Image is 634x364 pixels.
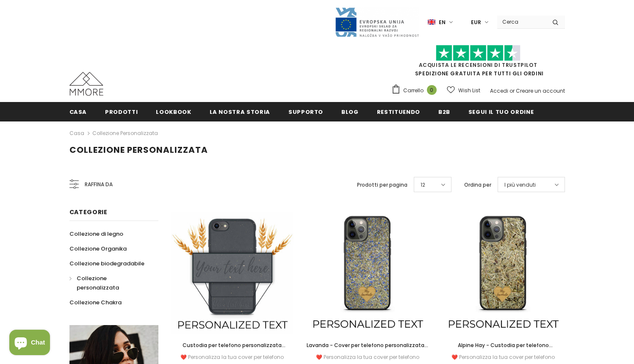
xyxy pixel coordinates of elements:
[428,19,435,26] img: i-lang-1.png
[458,86,480,95] span: Wish List
[69,259,144,267] span: Collezione biodegradabile
[438,108,450,116] span: B2B
[85,180,113,189] span: Raffina da
[105,108,138,116] span: Prodotti
[464,181,491,189] label: Ordina per
[377,108,420,116] span: Restituendo
[69,72,103,96] img: Casi MMORE
[307,342,429,358] span: Lavanda - Cover per telefono personalizzata - Regalo personalizzato
[439,18,446,27] span: en
[442,341,565,350] a: Alpine Hay - Custodia per telefono personalizzata - Regalo personalizzato
[438,102,450,121] a: B2B
[69,128,84,138] a: Casa
[92,130,158,137] a: Collezione personalizzata
[391,49,565,77] span: SPEDIZIONE GRATUITA PER TUTTI GLI ORDINI
[490,87,508,94] a: Accedi
[497,16,546,28] input: Search Site
[504,181,536,189] span: I più venduti
[357,181,407,189] label: Prodotti per pagina
[447,83,480,98] a: Wish List
[69,102,87,121] a: Casa
[69,208,108,216] span: Categorie
[183,342,285,358] span: Custodia per telefono personalizzata biodegradabile - nera
[69,295,122,310] a: Collezione Chakra
[288,108,323,116] span: supporto
[69,298,122,306] span: Collezione Chakra
[509,87,515,94] span: or
[69,245,127,253] span: Collezione Organika
[105,102,138,121] a: Prodotti
[335,7,419,38] img: Javni Razpis
[171,341,294,350] a: Custodia per telefono personalizzata biodegradabile - nera
[69,256,144,271] a: Collezione biodegradabile
[341,102,359,121] a: Blog
[69,226,123,241] a: Collezione di legno
[341,108,359,116] span: Blog
[335,18,419,25] a: Javni Razpis
[77,274,119,292] span: Collezione personalizzata
[419,61,537,69] a: Acquista le recensioni di TrustPilot
[468,108,534,116] span: Segui il tuo ordine
[69,108,87,116] span: Casa
[156,102,191,121] a: Lookbook
[516,87,565,94] a: Creare un account
[210,102,270,121] a: La nostra storia
[421,181,425,189] span: 12
[69,271,149,295] a: Collezione personalizzata
[156,108,191,116] span: Lookbook
[451,342,555,358] span: Alpine Hay - Custodia per telefono personalizzata - Regalo personalizzato
[391,84,441,97] a: Carrello 0
[7,330,53,357] inbox-online-store-chat: Shopify online store chat
[403,86,424,95] span: Carrello
[69,144,208,156] span: Collezione personalizzata
[436,45,520,61] img: Fidati di Pilot Stars
[306,341,429,350] a: Lavanda - Cover per telefono personalizzata - Regalo personalizzato
[471,18,481,27] span: EUR
[288,102,323,121] a: supporto
[69,230,123,238] span: Collezione di legno
[210,108,270,116] span: La nostra storia
[468,102,534,121] a: Segui il tuo ordine
[69,241,127,256] a: Collezione Organika
[427,85,437,95] span: 0
[377,102,420,121] a: Restituendo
